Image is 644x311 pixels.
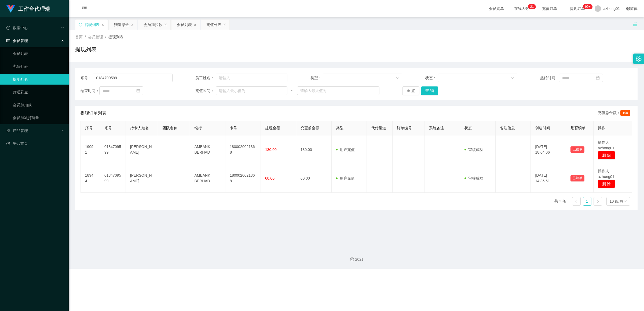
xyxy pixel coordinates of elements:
[596,200,599,203] i: 图标: right
[583,197,591,206] li: 1
[598,110,632,116] div: 充值总金额：
[216,74,287,82] input: 请输入
[575,200,578,203] i: 图标: left
[287,88,297,94] span: ~
[397,126,412,130] span: 订单编号
[265,126,280,130] span: 提现金额
[265,147,277,152] span: 130.00
[190,135,225,164] td: AMBANK BERHAD
[429,126,444,130] span: 系统备注
[464,147,483,152] span: 审核成功
[570,175,584,181] button: 已锁单
[421,86,438,95] button: 查 询
[13,100,64,110] a: 会员加扣款
[570,146,584,153] button: 已锁单
[6,138,64,149] a: 图标: dashboard平台首页
[265,176,275,180] span: 60.00
[108,35,123,39] span: 提现列表
[6,39,28,43] span: 会员管理
[620,110,630,116] span: 190
[195,88,216,94] span: 充值区间：
[464,176,483,180] span: 审核成功
[425,75,438,81] span: 状态：
[101,23,104,26] i: 图标: close
[13,112,64,123] a: 会员加减打码量
[535,126,550,130] span: 创建时间
[190,164,225,193] td: AMBANK BERHAD
[162,126,177,130] span: 团队名称
[583,197,591,205] a: 1
[105,35,106,39] span: /
[18,0,50,17] h1: 工作台代理端
[296,164,332,193] td: 60.00
[636,56,642,62] i: 图标: setting
[464,126,472,130] span: 状态
[13,87,64,97] a: 赠送彩金
[75,0,93,17] i: 图标: menu-fold
[225,164,261,193] td: 1800020021368
[531,135,566,164] td: [DATE] 18:04:06
[126,164,158,193] td: [PERSON_NAME]
[216,86,287,95] input: 请输入最小值为
[13,48,64,59] a: 会员列表
[81,164,100,193] td: 18944
[79,23,82,26] i: 图标: sync
[301,126,319,130] span: 变更前金额
[164,23,167,26] i: 图标: close
[80,75,93,81] span: 账号：
[598,151,615,160] button: 删 除
[104,126,112,130] span: 账号
[350,257,354,261] i: 图标: copyright
[130,126,149,130] span: 持卡人姓名
[80,88,99,94] span: 结束时间：
[193,23,197,26] i: 图标: close
[567,7,588,10] span: 提现订单
[598,126,605,130] span: 操作
[511,7,532,10] span: 在线人数
[223,23,226,26] i: 图标: close
[81,135,100,164] td: 19091
[626,7,630,10] i: 图标: global
[100,135,126,164] td: 0184709599
[6,6,50,11] a: 工作台代理端
[195,75,216,81] span: 员工姓名：
[402,86,419,95] button: 重 置
[6,129,10,132] i: 图标: appstore-o
[336,126,343,130] span: 类型
[75,45,97,53] h1: 提现列表
[371,126,386,130] span: 代付渠道
[144,20,162,30] div: 会员加扣款
[598,169,614,179] span: 操作人：azhong01
[6,26,10,30] i: 图标: check-circle-o
[206,20,221,30] div: 充值列表
[540,75,559,81] span: 起始时间：
[80,110,106,116] span: 提现订单列表
[85,20,100,30] div: 提现列表
[396,76,399,80] i: 图标: down
[93,74,172,82] input: 请输入
[177,20,192,30] div: 会员列表
[539,7,560,10] span: 充值订单
[297,86,379,95] input: 请输入最大值为
[624,200,627,203] i: 图标: down
[570,126,586,130] span: 是否锁单
[75,35,83,39] span: 首页
[511,76,514,80] i: 图标: down
[6,26,28,30] span: 数据中心
[6,39,10,43] i: 图标: table
[136,89,140,93] i: 图标: calendar
[100,164,126,193] td: 0184709599
[88,35,103,39] span: 会员管理
[126,135,158,164] td: [PERSON_NAME]
[225,135,261,164] td: 1800020021368
[194,126,202,130] span: 银行
[532,4,534,9] p: 1
[13,61,64,72] a: 充值列表
[85,35,86,39] span: /
[6,5,15,13] img: logo.9652507e.png
[131,23,134,26] i: 图标: close
[528,4,536,9] sup: 21
[296,135,332,164] td: 130.00
[6,128,28,133] span: 产品管理
[336,176,355,180] span: 用户充值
